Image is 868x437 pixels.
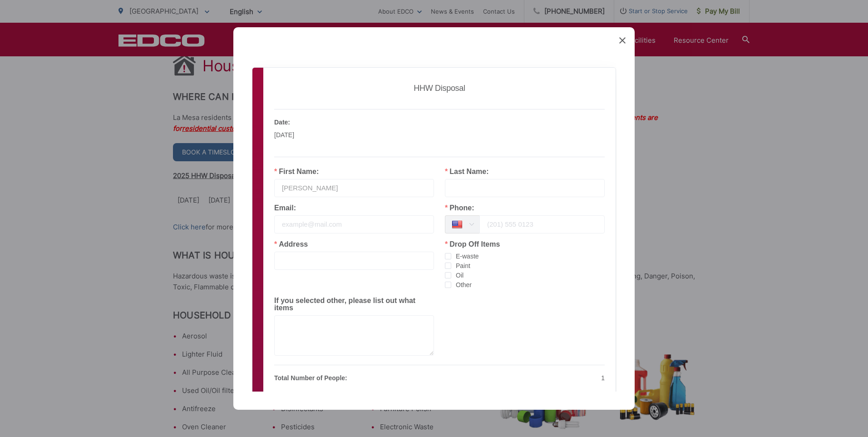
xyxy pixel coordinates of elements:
[274,129,433,140] p: [DATE]
[451,262,470,270] span: Paint
[451,271,464,280] span: Oil
[445,168,488,175] label: Last Name:
[274,297,434,312] label: If you selected other, please list out what items
[451,252,479,261] span: E-waste
[274,241,308,248] label: Address
[451,281,472,289] span: Other
[445,241,500,248] label: Drop Off Items
[271,79,608,98] h2: HHW Disposal
[445,372,605,383] p: 1
[274,204,296,212] label: Email:
[479,215,605,233] input: (201) 555 0123
[274,372,434,383] p: Total Number of People:
[274,117,433,128] p: Date:
[274,168,319,175] label: First Name:
[445,252,605,290] div: checkbox-group
[274,215,434,233] input: example@mail.com
[445,204,474,212] label: Phone:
